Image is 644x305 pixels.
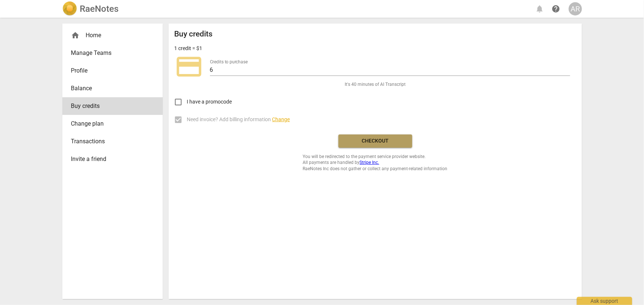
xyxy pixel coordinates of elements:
div: Home [62,27,163,44]
span: Checkout [344,137,406,145]
a: Buy credits [62,97,163,115]
span: You will be redirected to the payment service provider website. All payments are handled by RaeNo... [303,154,448,172]
label: Credits to purchase [210,60,248,64]
span: It's 40 minutes of AI Transcript [345,81,406,88]
img: Logo [62,1,77,16]
button: Checkout [338,134,412,148]
span: Change plan [71,119,148,128]
a: Stripe Inc. [360,160,379,165]
h2: Buy credits [175,29,213,39]
span: Need invoice? Add billing information [187,116,290,123]
h2: RaeNotes [80,4,119,14]
a: Profile [62,62,163,80]
a: Balance [62,80,163,97]
span: Buy credits [71,102,148,111]
span: Invite a friend [71,155,148,164]
span: Profile [71,66,148,75]
span: Manage Teams [71,49,148,57]
span: Balance [71,84,148,93]
span: credit_card [175,52,204,81]
p: 1 credit = $1 [175,45,203,52]
div: Home [71,31,148,40]
div: Ask support [577,297,632,305]
a: Help [550,2,563,15]
a: Transactions [62,133,163,150]
a: Invite a friend [62,150,163,168]
span: Change [272,116,290,122]
a: Manage Teams [62,44,163,62]
span: home [71,31,80,40]
a: Change plan [62,115,163,133]
span: Transactions [71,137,148,146]
span: help [552,4,561,13]
a: LogoRaeNotes [62,1,119,16]
span: I have a promocode [187,98,232,106]
button: AR [569,2,582,15]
